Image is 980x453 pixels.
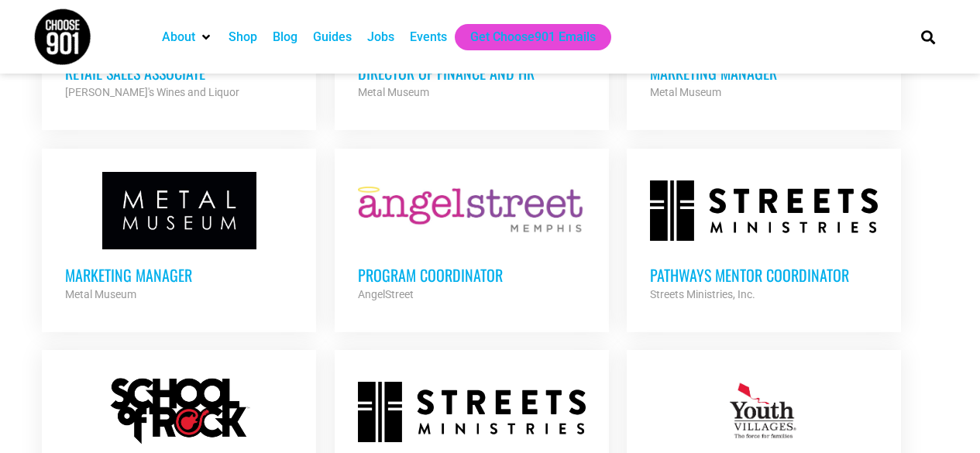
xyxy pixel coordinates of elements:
strong: Metal Museum [65,288,136,300]
strong: AngelStreet [358,288,414,300]
a: About [162,28,195,46]
a: Get Choose901 Emails [470,28,596,46]
div: About [154,24,221,50]
strong: Metal Museum [650,86,721,98]
div: Search [915,24,940,50]
a: Events [410,28,447,46]
h3: Program Coordinator [358,265,586,285]
a: Shop [229,28,257,46]
h3: Marketing Manager [65,265,293,285]
h3: Director of Finance and HR [358,63,586,83]
h3: Pathways Mentor Coordinator [650,265,878,285]
strong: [PERSON_NAME]'s Wines and Liquor [65,86,239,98]
a: Program Coordinator AngelStreet [335,149,609,327]
nav: Main nav [154,24,895,50]
strong: Metal Museum [358,86,429,98]
a: Blog [273,28,297,46]
a: Jobs [367,28,394,46]
a: Pathways Mentor Coordinator Streets Ministries, Inc. [627,149,901,327]
a: Guides [313,28,352,46]
a: Marketing Manager Metal Museum [42,149,316,327]
strong: Streets Ministries, Inc. [650,288,755,300]
h3: Marketing Manager [650,63,878,83]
